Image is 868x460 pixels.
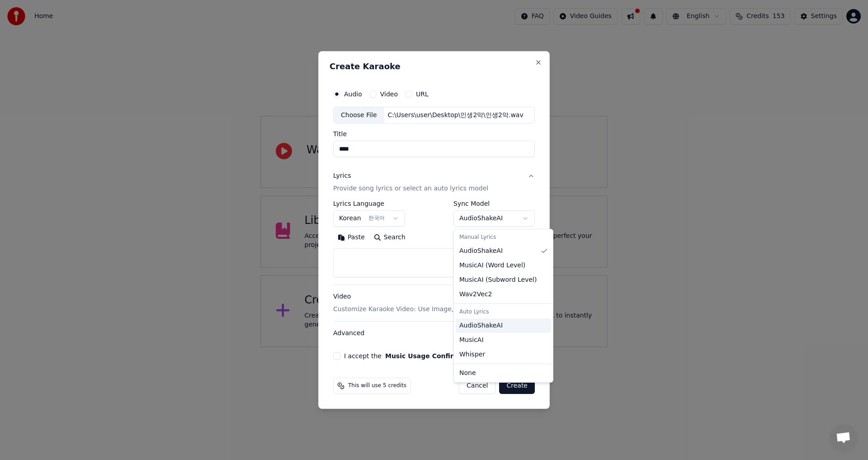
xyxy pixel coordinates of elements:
[459,247,503,256] span: AudioShakeAI
[459,321,503,330] span: AudioShakeAI
[456,231,551,244] div: Manual Lyrics
[459,350,485,359] span: Whisper
[459,336,484,345] span: MusicAI
[459,261,525,270] span: MusicAI ( Word Level )
[459,275,537,285] span: MusicAI ( Subword Level )
[459,369,476,378] span: None
[459,290,492,299] span: Wav2Vec2
[456,306,551,318] div: Auto Lyrics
